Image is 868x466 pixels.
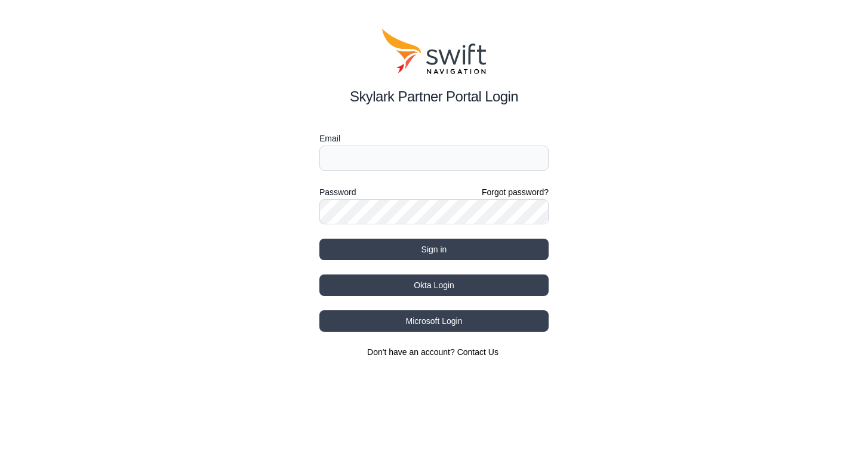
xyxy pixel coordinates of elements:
[319,346,549,358] section: Don't have an account?
[319,274,549,296] button: Okta Login
[457,347,498,357] a: Contact Us
[319,185,356,199] label: Password
[319,310,549,332] button: Microsoft Login
[319,239,549,260] button: Sign in
[319,131,549,146] label: Email
[319,86,549,107] h2: Skylark Partner Portal Login
[482,186,549,198] a: Forgot password?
